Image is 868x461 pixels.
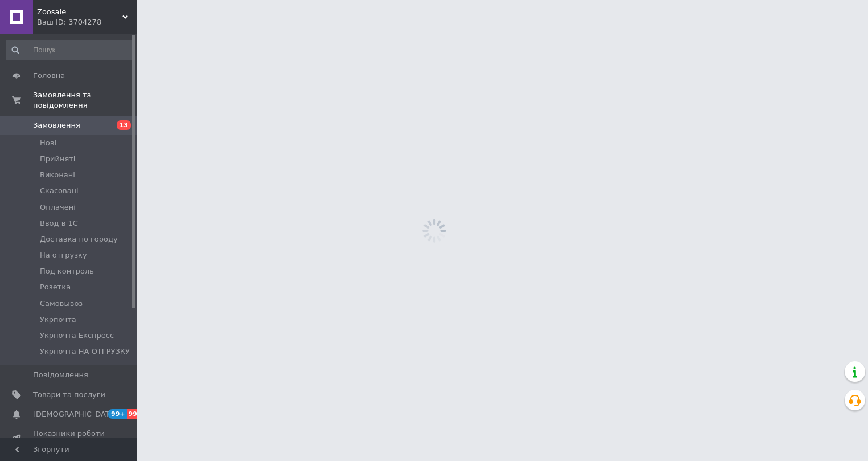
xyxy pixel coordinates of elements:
[40,154,75,164] span: Прийняті
[40,346,130,357] span: Укрпочта НА ОТГРУЗКУ
[40,186,79,196] span: Скасовані
[40,331,114,341] span: Укрпочта Експресс
[40,299,83,309] span: Самовывоз
[40,170,75,180] span: Виконані
[40,315,76,325] span: Укрпочта
[33,90,137,111] span: Замовлення та повідомлення
[33,429,105,449] span: Показники роботи компанії
[108,409,127,419] span: 99+
[33,71,65,81] span: Головна
[40,250,87,260] span: На отгрузку
[40,138,56,148] span: Нові
[33,409,117,419] span: [DEMOGRAPHIC_DATA]
[37,7,122,17] span: Zoosale
[40,202,76,213] span: Оплачені
[40,218,78,229] span: Ввод в 1С
[40,282,71,292] span: Розетка
[33,390,105,400] span: Товари та послуги
[117,120,131,130] span: 13
[40,234,118,244] span: Доставка по городу
[6,40,134,60] input: Пошук
[37,17,137,27] div: Ваш ID: 3704278
[127,409,146,419] span: 99+
[33,370,88,380] span: Повідомлення
[40,266,94,276] span: Под контроль
[33,120,80,130] span: Замовлення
